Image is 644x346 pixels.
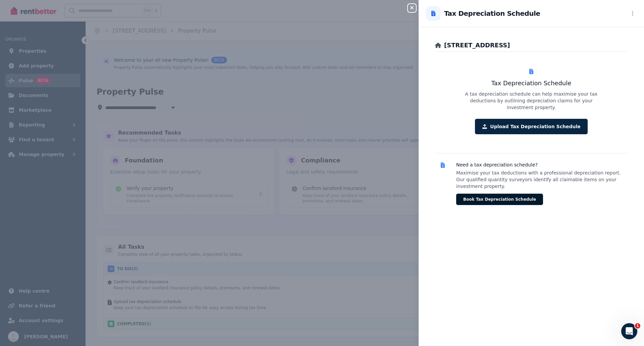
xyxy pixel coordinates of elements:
p: A tax depreciation schedule can help maximise your tax deductions by outlining depreciation claim... [456,91,606,111]
span: 1 [635,323,640,329]
a: Book Tax Depreciation Schedule [456,196,543,202]
button: More options [629,9,636,17]
h3: Need a tax depreciation schedule? [456,161,628,168]
iframe: Intercom live chat [621,323,637,339]
button: Upload Tax Depreciation Schedule [475,119,587,134]
h2: Tax Depreciation Schedule [444,9,540,18]
h3: Tax Depreciation Schedule [435,79,628,88]
button: Book Tax Depreciation Schedule [456,194,543,205]
p: Maximise your tax deductions with a professional depreciation report. Our qualified quantity surv... [456,169,628,190]
h2: [STREET_ADDRESS] [444,41,510,50]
